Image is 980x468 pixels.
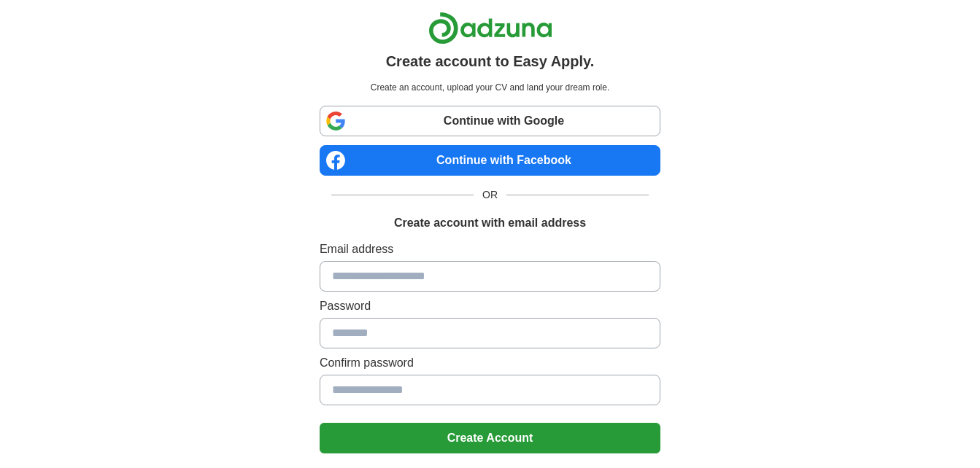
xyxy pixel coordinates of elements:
[320,297,660,315] label: Password
[474,187,506,203] span: OR
[323,81,657,94] p: Create an account, upload your CV and land your dream role.
[320,145,660,176] a: Continue with Facebook
[386,50,595,72] h1: Create account to Easy Apply.
[320,354,660,372] label: Confirm password
[320,106,660,136] a: Continue with Google
[320,241,660,258] label: Email address
[320,423,660,453] button: Create Account
[394,214,586,232] h1: Create account with email address
[428,12,552,44] img: Adzuna logo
